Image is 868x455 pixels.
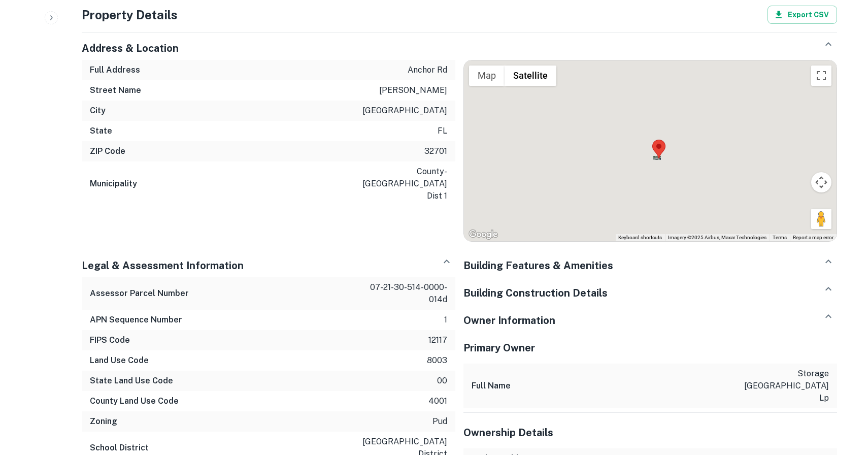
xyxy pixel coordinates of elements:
[356,281,447,306] p: 07-21-30-514-0000-014d
[793,235,833,240] a: Report a map error
[90,64,140,76] h6: Full Address
[773,235,787,240] a: Terms (opens in new tab)
[362,105,447,117] p: [GEOGRAPHIC_DATA]
[90,375,173,387] h6: State Land Use Code
[90,354,149,367] h6: Land Use Code
[424,145,447,157] p: 32701
[356,166,447,202] p: county-[GEOGRAPHIC_DATA] dist 1
[408,64,447,76] p: anchor rd
[463,285,608,301] h5: Building Construction Details
[90,287,189,300] h6: Assessor Parcel Number
[90,334,130,346] h6: FIPS Code
[505,66,556,86] button: Show satellite imagery
[438,125,447,137] p: fl
[437,375,447,387] p: 00
[472,380,511,392] h6: Full Name
[90,442,149,454] h6: School District
[618,234,662,241] button: Keyboard shortcuts
[811,172,831,192] button: Map camera controls
[463,340,837,355] h5: Primary Owner
[90,415,117,428] h6: Zoning
[469,66,505,86] button: Show street map
[817,341,868,390] iframe: Chat Widget
[82,6,178,24] h4: Property Details
[428,334,447,346] p: 12117
[427,354,447,367] p: 8003
[90,314,182,326] h6: APN Sequence Number
[463,313,555,328] h5: Owner Information
[668,235,766,240] span: Imagery ©2025 Airbus, Maxar Technologies
[466,228,500,241] img: Google
[428,395,447,407] p: 4001
[82,258,244,273] h5: Legal & Assessment Information
[90,145,125,157] h6: ZIP Code
[463,258,613,273] h5: Building Features & Amenities
[90,84,141,96] h6: Street Name
[379,84,447,96] p: [PERSON_NAME]
[432,415,447,428] p: pud
[466,228,500,241] a: Open this area in Google Maps (opens a new window)
[463,425,837,440] h5: Ownership Details
[811,66,831,86] button: Toggle fullscreen view
[82,41,179,56] h5: Address & Location
[90,395,179,407] h6: County Land Use Code
[767,6,837,24] button: Export CSV
[811,209,831,229] button: Drag Pegman onto the map to open Street View
[444,314,447,326] p: 1
[738,368,829,404] p: storage [GEOGRAPHIC_DATA] lp
[90,178,137,190] h6: Municipality
[90,105,106,117] h6: City
[90,125,112,137] h6: State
